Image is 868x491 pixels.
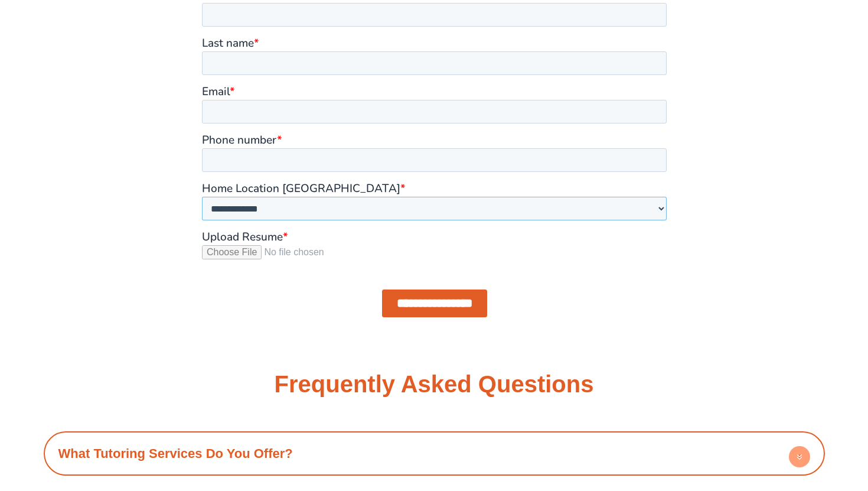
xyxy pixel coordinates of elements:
iframe: Chat Widget [665,357,868,491]
a: What Tutoring Services Do You Offer? [58,446,293,461]
h3: Frequently Asked Questions [275,372,594,396]
h4: What Tutoring Services Do You Offer? [50,437,819,470]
